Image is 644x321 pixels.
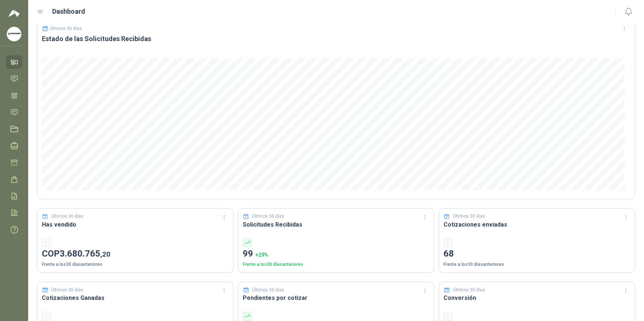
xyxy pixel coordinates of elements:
[444,238,452,247] div: -
[444,261,630,268] p: Frente a los 30 días anteriores
[243,293,429,302] h3: Pendientes por cotizar
[444,247,630,261] p: 68
[52,213,84,220] p: Últimos 30 días
[453,287,485,294] p: Últimos 30 días
[42,238,51,247] div: -
[42,247,229,261] p: COP
[42,34,630,43] h3: Estado de las Solicitudes Recibidas
[42,312,51,321] div: -
[42,220,229,229] h3: Has vendido
[7,27,21,41] img: Company Logo
[42,261,229,268] p: Frente a los 30 días anteriores
[42,293,229,302] h3: Cotizaciones Ganadas
[100,250,110,258] span: ,20
[453,213,485,220] p: Últimos 30 días
[252,287,285,294] p: Últimos 30 días
[252,213,285,220] p: Últimos 30 días
[243,261,429,268] p: Frente a los 30 días anteriores
[50,26,82,31] p: Últimos 30 días
[444,220,630,229] h3: Cotizaciones enviadas
[53,6,86,17] h1: Dashboard
[243,220,429,229] h3: Solicitudes Recibidas
[444,312,452,321] div: -
[52,287,84,294] p: Últimos 30 días
[255,252,268,258] span: + 29 %
[243,247,429,261] p: 99
[444,293,630,302] h3: Conversión
[9,9,20,18] img: Logo peakr
[60,248,110,259] span: 3.680.765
